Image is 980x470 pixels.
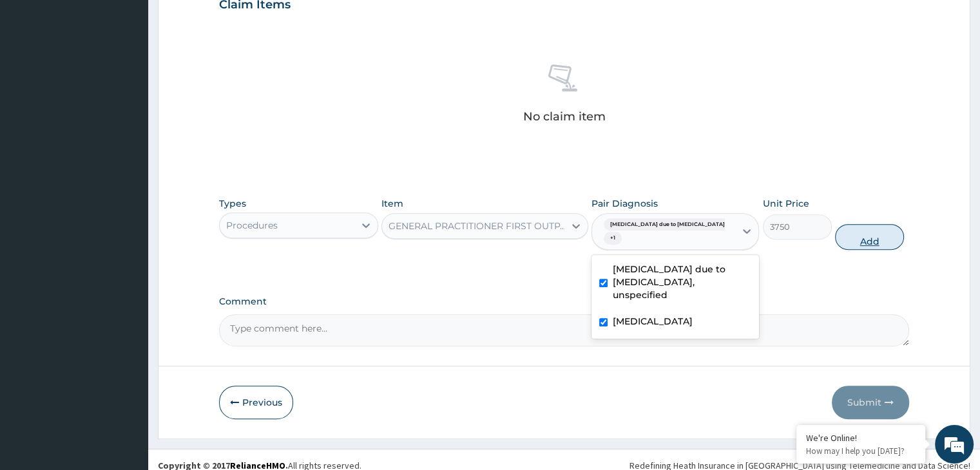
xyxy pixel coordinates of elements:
label: Item [381,197,403,210]
span: We're online! [75,149,178,279]
label: Comment [219,296,908,307]
p: How may I help you today? [806,446,916,456]
label: [MEDICAL_DATA] due to [MEDICAL_DATA], unspecified [613,263,751,301]
label: [MEDICAL_DATA] [613,315,693,328]
span: [MEDICAL_DATA] due to [MEDICAL_DATA] falc... [604,218,746,231]
div: Minimize live chat window [211,6,242,37]
div: Procedures [226,219,278,232]
label: Unit Price [763,197,809,210]
img: d_794563401_company_1708531726252_794563401 [24,64,52,97]
button: Add [835,224,904,250]
button: Submit [832,386,909,419]
div: Chat with us now [67,72,216,89]
label: Types [219,198,246,209]
button: Previous [219,386,293,419]
p: No claim item [523,110,605,123]
div: GENERAL PRACTITIONER FIRST OUTPATIENT CONSULTATION [389,220,566,232]
label: Pair Diagnosis [591,197,658,210]
span: + 1 [604,232,622,245]
textarea: Type your message and hit 'Enter' [6,324,245,370]
div: We're Online! [806,432,916,444]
